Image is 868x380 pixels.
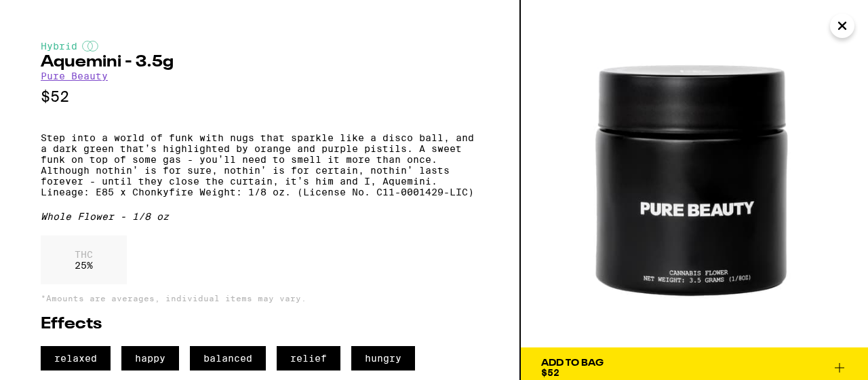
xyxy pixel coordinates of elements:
p: $52 [41,88,479,105]
span: Hi. Need any help? [8,9,98,20]
div: Hybrid [41,41,479,52]
span: balanced [190,346,266,370]
p: Step into a world of funk with nugs that sparkle like a disco ball, and a dark green that’s highl... [41,132,479,197]
div: 25 % [41,235,127,284]
div: Whole Flower - 1/8 oz [41,211,479,222]
span: happy [121,346,179,370]
span: $52 [541,367,559,378]
p: THC [75,249,93,260]
span: relaxed [41,346,111,370]
span: relief [277,346,340,370]
p: *Amounts are averages, individual items may vary. [41,294,479,303]
h2: Aquemini - 3.5g [41,54,479,71]
button: Close [830,14,854,38]
a: Pure Beauty [41,71,108,81]
img: hybridColor.svg [82,41,98,52]
h2: Effects [41,316,479,332]
span: hungry [351,346,415,370]
div: Add To Bag [541,358,604,368]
